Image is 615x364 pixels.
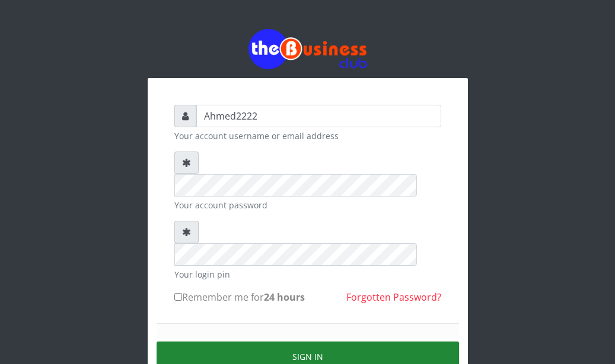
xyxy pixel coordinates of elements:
[174,199,441,211] small: Your account password
[196,105,441,127] input: Username or email address
[346,291,441,304] a: Forgotten Password?
[174,130,441,142] small: Your account username or email address
[174,268,441,281] small: Your login pin
[264,291,305,304] b: 24 hours
[174,290,305,304] label: Remember me for
[174,293,182,301] input: Remember me for24 hours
